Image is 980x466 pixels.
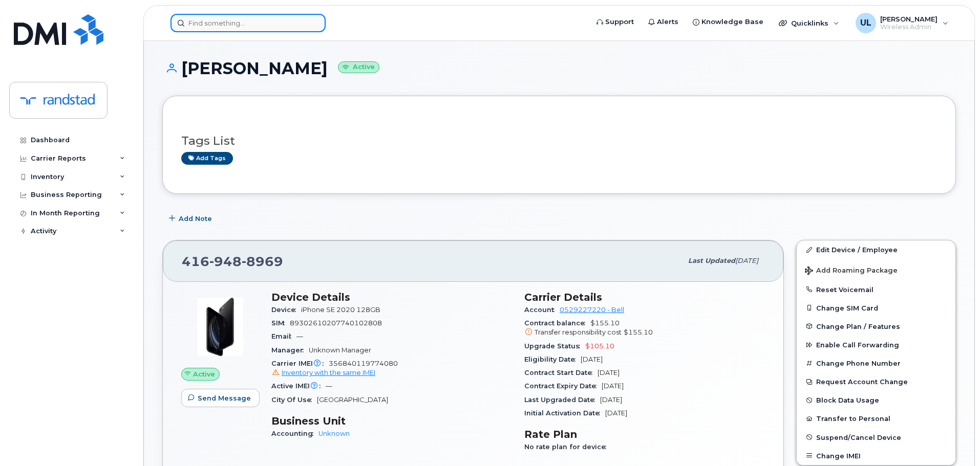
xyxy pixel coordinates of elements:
span: Account [524,306,560,314]
button: Change SIM Card [797,299,955,317]
span: Active IMEI [271,382,326,390]
span: Last updated [688,257,735,264]
span: 89302610207740102808 [290,319,382,327]
span: Device [271,306,301,314]
span: [DATE] [602,382,624,390]
span: Upgrade Status [524,342,585,350]
span: $155.10 [624,328,653,336]
span: [DATE] [605,409,627,417]
span: [GEOGRAPHIC_DATA] [317,396,388,404]
span: 416 [182,254,283,269]
a: 0529227220 - Bell [560,306,624,314]
span: 356840119774080 [271,360,512,378]
span: $155.10 [524,319,765,338]
h3: Tags List [181,135,937,147]
span: [DATE] [735,257,758,264]
span: iPhone SE 2020 128GB [301,306,380,314]
span: Unknown Manager [309,346,371,354]
a: Unknown [318,430,350,437]
span: Manager [271,346,309,354]
button: Reset Voicemail [797,280,955,299]
span: Contract balance [524,319,590,327]
span: Active [193,369,215,379]
span: [DATE] [598,369,620,376]
span: SIM [271,319,290,327]
h3: Rate Plan [524,428,765,440]
span: Suspend/Cancel Device [816,433,901,441]
button: Block Data Usage [797,391,955,409]
span: Eligibility Date [524,356,581,363]
h3: Business Unit [271,415,512,427]
span: — [326,382,332,390]
span: Email [271,332,296,340]
h3: Device Details [271,291,512,303]
a: Inventory with the same IMEI [271,369,375,376]
span: Last Upgraded Date [524,396,600,404]
span: 8969 [242,254,283,269]
span: 948 [209,254,242,269]
button: Change Phone Number [797,354,955,372]
img: image20231002-3703462-2fle3a.jpeg [189,296,251,358]
button: Add Roaming Package [797,259,955,280]
span: Accounting [271,430,318,437]
span: Enable Call Forwarding [816,341,899,349]
span: $105.10 [585,342,614,350]
span: — [296,332,303,340]
span: No rate plan for device [524,443,611,451]
button: Change Plan / Features [797,317,955,336]
a: Edit Device / Employee [797,240,955,259]
h3: Carrier Details [524,291,765,303]
button: Send Message [181,389,260,407]
span: Initial Activation Date [524,409,605,417]
span: Inventory with the same IMEI [282,369,375,376]
h1: [PERSON_NAME] [162,59,956,77]
span: Add Roaming Package [805,267,898,276]
button: Change IMEI [797,447,955,465]
small: Active [338,61,379,73]
span: Change Plan / Features [816,322,900,330]
span: Send Message [198,393,251,403]
span: Contract Expiry Date [524,382,602,390]
button: Request Account Change [797,372,955,391]
button: Suspend/Cancel Device [797,428,955,447]
span: [DATE] [600,396,622,404]
button: Add Note [162,209,221,228]
span: Carrier IMEI [271,360,329,367]
button: Transfer to Personal [797,409,955,428]
span: Add Note [179,214,212,224]
button: Enable Call Forwarding [797,336,955,354]
span: City Of Use [271,396,317,404]
span: Transfer responsibility cost [535,328,622,336]
a: Add tags [181,152,233,165]
span: [DATE] [581,356,603,363]
span: Contract Start Date [524,369,598,376]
